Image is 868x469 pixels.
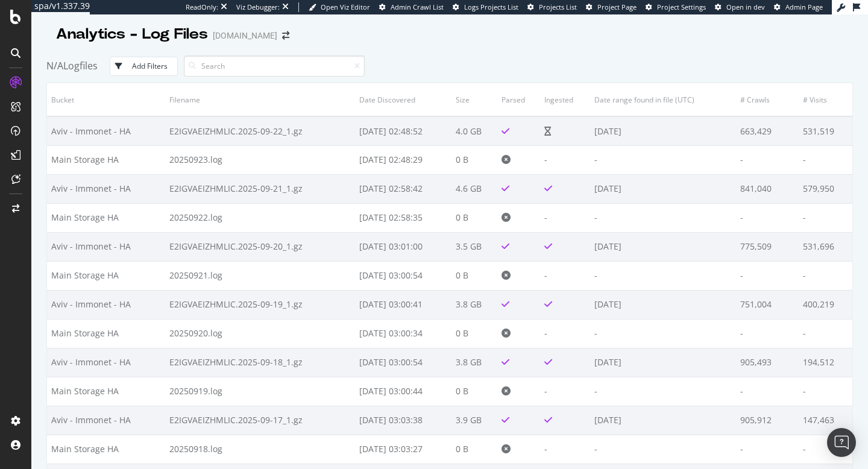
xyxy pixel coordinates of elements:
td: Main Storage HA [47,203,165,232]
td: - [590,377,735,406]
td: E2IGVAEIZHMLIC.2025-09-18_1.gz [165,348,355,377]
td: 4.6 GB [451,174,497,203]
td: - [736,435,799,464]
span: N/A [46,59,63,72]
td: 4.0 GB [451,116,497,145]
td: 751,004 [736,290,799,319]
td: 3.9 GB [451,406,497,435]
td: - [540,145,590,174]
a: Projects List [527,2,577,12]
td: [DATE] 03:00:34 [355,319,451,348]
td: - [590,203,735,232]
th: Parsed [497,83,540,116]
td: [DATE] [590,348,735,377]
td: Aviv - Immonet - HA [47,348,165,377]
td: 0 B [451,319,497,348]
td: - [736,319,799,348]
td: - [736,377,799,406]
td: [DATE] 03:03:27 [355,435,451,464]
a: Open Viz Editor [309,2,370,12]
td: 663,429 [736,116,799,145]
td: Main Storage HA [47,261,165,290]
th: # Visits [799,83,852,116]
td: 20250919.log [165,377,355,406]
td: 3.5 GB [451,232,497,261]
input: Search [184,55,365,77]
span: Projects List [539,2,577,11]
td: - [590,319,735,348]
td: 147,463 [799,406,852,435]
td: [DATE] [590,232,735,261]
button: Add Filters [110,57,178,76]
th: Bucket [47,83,165,116]
td: Aviv - Immonet - HA [47,174,165,203]
td: - [540,203,590,232]
td: - [540,319,590,348]
td: [DATE] [590,290,735,319]
td: 20250920.log [165,319,355,348]
td: Aviv - Immonet - HA [47,290,165,319]
td: - [736,203,799,232]
th: Ingested [540,83,590,116]
td: - [799,145,852,174]
td: 400,219 [799,290,852,319]
td: [DATE] 03:00:41 [355,290,451,319]
td: - [590,435,735,464]
a: Project Settings [646,2,706,12]
td: [DATE] [590,406,735,435]
td: - [799,319,852,348]
th: Date range found in file (UTC) [590,83,735,116]
td: 0 B [451,377,497,406]
th: Filename [165,83,355,116]
td: E2IGVAEIZHMLIC.2025-09-17_1.gz [165,406,355,435]
td: 841,040 [736,174,799,203]
td: 531,519 [799,116,852,145]
td: E2IGVAEIZHMLIC.2025-09-22_1.gz [165,116,355,145]
td: [DATE] 03:00:54 [355,261,451,290]
span: Open Viz Editor [321,2,370,11]
td: - [799,435,852,464]
th: Date Discovered [355,83,451,116]
td: [DATE] [590,174,735,203]
span: Logs Projects List [464,2,518,11]
a: Open in dev [715,2,765,12]
td: 3.8 GB [451,348,497,377]
td: 20250921.log [165,261,355,290]
span: Project Settings [657,2,706,11]
a: Logs Projects List [453,2,518,12]
a: Admin Page [774,2,823,12]
th: Size [451,83,497,116]
td: E2IGVAEIZHMLIC.2025-09-21_1.gz [165,174,355,203]
td: 905,912 [736,406,799,435]
td: 194,512 [799,348,852,377]
td: [DATE] 02:48:52 [355,116,451,145]
span: Project Page [597,2,637,11]
span: Open in dev [726,2,765,11]
td: [DATE] 03:03:38 [355,406,451,435]
div: Analytics - Log Files [56,24,208,45]
td: E2IGVAEIZHMLIC.2025-09-20_1.gz [165,232,355,261]
td: - [540,377,590,406]
td: 3.8 GB [451,290,497,319]
td: - [736,145,799,174]
td: 0 B [451,145,497,174]
td: 20250923.log [165,145,355,174]
td: - [590,261,735,290]
td: Aviv - Immonet - HA [47,232,165,261]
td: 20250918.log [165,435,355,464]
td: [DATE] 02:58:42 [355,174,451,203]
div: Add Filters [132,61,168,71]
td: Aviv - Immonet - HA [47,116,165,145]
td: 531,696 [799,232,852,261]
td: [DATE] 03:00:54 [355,348,451,377]
td: Main Storage HA [47,145,165,174]
a: Project Page [586,2,637,12]
td: - [799,261,852,290]
td: Aviv - Immonet - HA [47,406,165,435]
td: 579,950 [799,174,852,203]
td: [DATE] 02:58:35 [355,203,451,232]
td: - [540,261,590,290]
td: 20250922.log [165,203,355,232]
span: Admin Page [785,2,823,11]
div: Open Intercom Messenger [827,428,856,457]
